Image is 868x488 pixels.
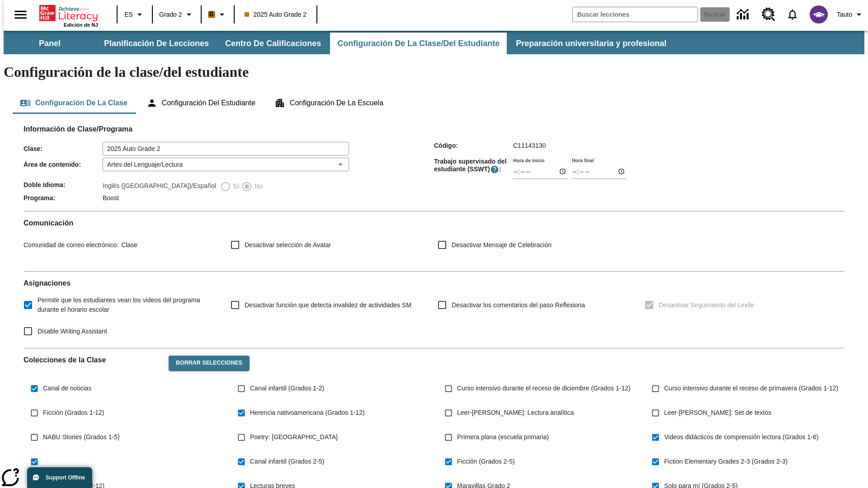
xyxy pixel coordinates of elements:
button: Configuración de la escuela [267,92,391,114]
div: Asignaciones [24,279,844,341]
span: Desactivar Seguimiento del Lexile [659,300,754,310]
span: Doble Idioma : [24,181,103,188]
span: No [252,182,263,191]
button: Escoja un nuevo avatar [804,3,833,26]
h2: Comunicación [24,219,844,227]
span: Desactivar Mensaje de Celebración [452,240,552,250]
div: Artes del Lenguaje/Lectura [103,158,349,171]
span: Herencia nativoamericana (Grados 1-12) [250,408,365,418]
span: Sí [231,182,239,191]
button: Borrar selecciones [169,356,250,371]
span: Código : [434,142,513,149]
span: Edición de NJ [64,22,98,28]
div: Subbarra de navegación [4,33,675,54]
span: Ficción (Grados 2-5) [457,457,515,466]
label: Hora final [572,157,594,164]
button: Boost El color de la clase es anaranjado claro. Cambiar el color de la clase. [204,6,231,23]
button: Lenguaje: ES, Selecciona un idioma [120,6,149,23]
span: ES [124,10,133,19]
span: Canal infantil (Grados 2-5) [250,457,324,466]
div: Configuración de la clase/del estudiante [13,92,855,114]
button: Configuración de la clase [13,92,135,114]
span: NABU Stories (Grados 1-5) [43,432,120,442]
span: Programa : [24,194,103,202]
span: Área de contenido : [24,161,103,168]
span: Primera plana (escuela primaria) [457,432,549,442]
h1: Configuración de la clase/del estudiante [4,64,864,80]
span: Canal de noticias [43,384,91,393]
span: Leer-[PERSON_NAME]: Set de textos [664,408,771,418]
span: Comunidad de correo electrónico : [24,241,118,249]
span: Curso intensivo durante el receso de primavera (Grados 1-12) [664,384,838,393]
span: Desactivar función que detecta invalidez de actividades SM [245,300,411,310]
div: Subbarra de navegación [4,31,864,54]
div: Comunicación [24,219,844,264]
a: Portada [39,4,98,22]
span: 2025 Auto Grade 2 [245,10,307,19]
span: Videos didácticos de comprensión lectora (Grados 1-6) [664,432,818,442]
button: Abrir el menú lateral [7,1,34,28]
a: Centro de información [731,2,756,27]
img: avatar image [810,5,828,23]
input: Clase [103,142,349,155]
h2: Asignaciones [24,279,844,287]
input: Buscar campo [573,7,698,22]
span: B [209,9,214,20]
span: Boost [103,194,119,202]
span: Canal infantil (Grados 1-2) [250,384,324,393]
span: Curso intensivo durante el receso de diciembre (Grados 1-12) [457,384,631,393]
button: Grado: Grado 2, Elige un grado [156,6,198,23]
div: Información de Clase/Programa [24,134,844,204]
span: Support Offline [46,474,85,481]
button: El Tiempo Supervisado de Trabajo Estudiantil es el período durante el cual los estudiantes pueden... [490,165,499,174]
h2: Colecciones de la Clase [24,356,161,364]
h2: Información de Clase/Programa [24,125,844,133]
button: Panel [5,33,95,54]
span: Ficción (Grados 1-12) [43,408,104,418]
div: Portada [39,3,98,28]
span: Poetry: [GEOGRAPHIC_DATA] [250,432,338,442]
span: Tauto [837,10,852,19]
span: C11143130 [513,142,546,149]
span: Desactivar los comentarios del paso Reflexiona [452,300,585,310]
button: Configuración de la clase/del estudiante [330,33,507,54]
button: Support Offline [27,467,92,488]
span: Clase [118,241,137,249]
span: Grado 2 [159,10,182,19]
button: Planificación de lecciones [97,33,216,54]
span: Desactivar selección de Avatar [245,240,331,250]
button: Perfil/Configuración [833,6,868,23]
label: Inglés ([GEOGRAPHIC_DATA])/Español [103,181,216,192]
span: Disable Writing Assistant [38,327,107,336]
button: Configuración del estudiante [139,92,263,114]
span: Leer-[PERSON_NAME]: Lectura analítica [457,408,574,418]
a: Notificaciones [781,3,804,26]
span: Trabajo supervisado del estudiante (SSWT) : [434,158,513,174]
button: Preparación universitaria y profesional [509,33,674,54]
span: Fiction Elementary Grades 2-3 (Grados 2-3) [664,457,788,466]
span: Permitir que los estudiantes vean los videos del programa durante el horario escolar [38,296,216,314]
a: Centro de recursos, Se abrirá en una pestaña nueva. [756,2,781,27]
button: Centro de calificaciones [218,33,328,54]
span: Clase : [24,145,103,152]
label: Hora de inicio [513,157,544,164]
